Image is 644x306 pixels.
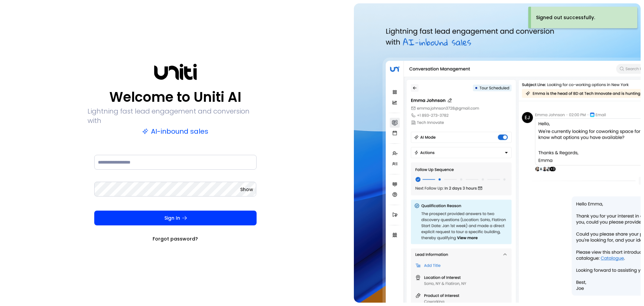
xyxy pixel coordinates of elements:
[240,186,253,193] button: Show
[354,3,641,303] img: auth-hero.png
[109,89,241,105] p: Welcome to Uniti AI
[153,235,198,242] a: Forgot password?
[142,127,208,136] p: AI-inbound sales
[88,106,263,125] p: Lightning fast lead engagement and conversion with
[536,14,595,21] div: Signed out successfully.
[94,211,257,225] button: Sign In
